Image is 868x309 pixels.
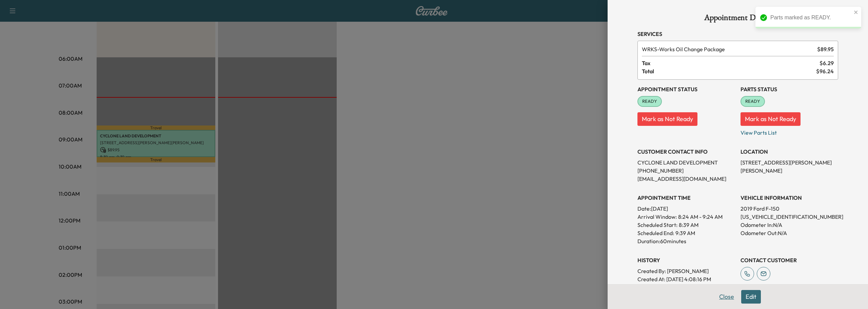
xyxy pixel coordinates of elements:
h3: LOCATION [741,148,838,156]
span: READY [741,98,764,105]
span: Total [642,67,816,75]
p: CYCLONE LAND DEVELOPMENT [637,158,735,167]
p: Created At : [DATE] 4:08:16 PM [637,275,735,283]
h3: History [637,256,735,264]
p: [STREET_ADDRESS][PERSON_NAME][PERSON_NAME] [741,158,838,175]
p: Date: [DATE] [637,205,735,213]
p: Scheduled End: [637,229,674,237]
button: Close [715,290,738,304]
p: [PHONE_NUMBER] [637,167,735,175]
p: [US_VEHICLE_IDENTIFICATION_NUMBER] [741,213,838,221]
p: Modified By : Jyair Means [637,283,735,291]
span: $ 96.24 [816,67,834,75]
h3: CONTACT CUSTOMER [741,256,838,264]
p: 2019 Ford F-150 [741,205,838,213]
div: Parts marked as READY. [770,14,852,22]
button: close [854,9,859,15]
p: [EMAIL_ADDRESS][DOMAIN_NAME] [637,175,735,183]
p: 9:39 AM [675,229,695,237]
span: $ 89.95 [817,45,834,53]
span: 8:24 AM - 9:24 AM [678,213,723,221]
h1: Appointment Details [637,14,838,24]
h3: Parts Status [741,85,838,93]
button: Mark as Not Ready [637,112,697,126]
span: $ 6.29 [820,59,834,67]
span: Tax [642,59,820,67]
span: Works Oil Change Package [642,45,814,53]
p: 8:39 AM [679,221,698,229]
p: Odometer Out: N/A [741,229,838,237]
p: Odometer In: N/A [741,221,838,229]
h3: Services [637,30,838,38]
h3: CUSTOMER CONTACT INFO [637,148,735,156]
p: Scheduled Start: [637,221,677,229]
button: Mark as Not Ready [741,112,801,126]
p: Arrival Window: [637,213,735,221]
p: Duration: 60 minutes [637,237,735,245]
button: Edit [741,290,761,304]
p: Created By : [PERSON_NAME] [637,267,735,275]
span: READY [638,98,661,105]
p: View Parts List [741,126,838,137]
h3: Appointment Status [637,85,735,93]
h3: APPOINTMENT TIME [637,194,735,202]
h3: VEHICLE INFORMATION [741,194,838,202]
